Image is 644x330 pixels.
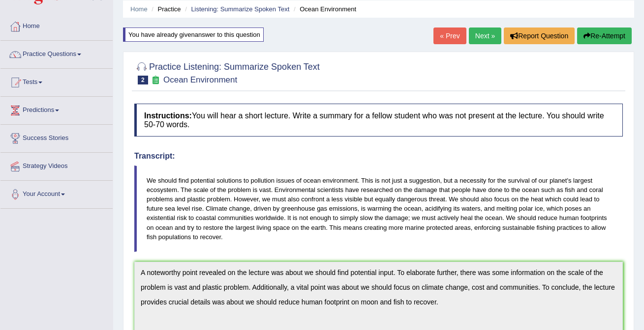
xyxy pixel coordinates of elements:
a: Next » [469,27,501,44]
a: Tests [0,69,113,93]
a: Home [130,5,148,13]
small: Exam occurring question [151,76,161,85]
button: Re-Attempt [577,27,632,44]
button: Report Question [504,27,575,44]
a: Success Stories [0,125,113,149]
a: « Prev [433,27,466,44]
small: Ocean Environment [163,75,237,84]
h4: You will hear a short lecture. Write a summary for a fellow student who was not present at the le... [134,104,623,137]
a: Predictions [0,97,113,121]
b: Instructions: [144,111,192,120]
li: Practice [149,4,181,14]
a: Home [0,13,113,37]
a: Strategy Videos [0,153,113,177]
h4: Transcript: [134,152,623,161]
blockquote: We should find potential solutions to pollution issues of ocean environment. This is not just a s... [134,165,623,252]
span: 2 [138,76,148,84]
h2: Practice Listening: Summarize Spoken Text [134,60,320,84]
li: Ocean Environment [291,4,356,14]
div: You have already given answer to this question [123,27,264,42]
a: Your Account [0,181,113,205]
a: Listening: Summarize Spoken Text [191,5,289,13]
a: Practice Questions [0,41,113,65]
